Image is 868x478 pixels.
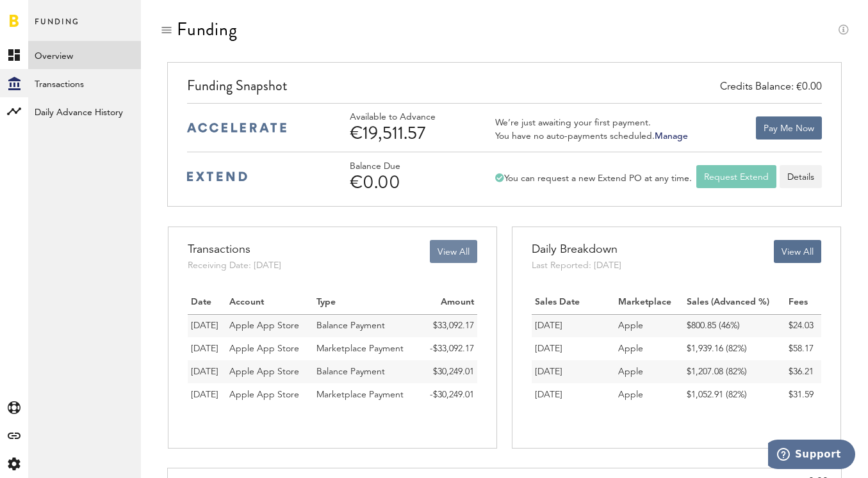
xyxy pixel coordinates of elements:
[430,240,477,263] button: View All
[28,69,141,97] a: Transactions
[433,321,474,330] span: $33,092.17
[313,383,420,406] td: Marketplace Payment
[655,132,688,141] a: Manage
[780,165,822,188] a: Details
[229,344,299,353] span: Apple App Store
[615,360,684,383] td: Apple
[191,321,218,330] span: [DATE]
[495,173,692,184] div: You can request a new Extend PO at any time.
[756,116,822,139] button: Pay Me Now
[420,383,477,406] td: -$30,249.01
[684,291,785,314] th: Sales (Advanced %)
[615,383,684,406] td: Apple
[316,321,385,330] span: Balance Payment
[532,314,615,337] td: [DATE]
[684,383,785,406] td: $1,052.91 (82%)
[226,360,313,383] td: Apple App Store
[420,314,477,337] td: $33,092.17
[774,240,821,263] button: View All
[313,291,420,314] th: Type
[187,123,286,132] img: accelerate-medium-blue-logo.svg
[430,390,474,399] span: -$30,249.01
[420,360,477,383] td: $30,249.01
[420,291,477,314] th: Amount
[226,314,313,337] td: Apple App Store
[35,14,79,41] span: Funding
[615,314,684,337] td: Apple
[785,337,821,360] td: $58.17
[226,383,313,406] td: Apple App Store
[532,291,615,314] th: Sales Date
[191,390,218,399] span: [DATE]
[187,76,823,103] div: Funding Snapshot
[350,161,471,172] div: Balance Due
[28,97,141,125] a: Daily Advance History
[177,19,238,40] div: Funding
[313,337,420,360] td: Marketplace Payment
[495,131,688,142] div: You have no auto-payments scheduled.
[188,314,226,337] td: 05.09.25
[188,337,226,360] td: 04.09.25
[785,291,821,314] th: Fees
[684,337,785,360] td: $1,939.16 (82%)
[226,337,313,360] td: Apple App Store
[785,314,821,337] td: $24.03
[229,390,299,399] span: Apple App Store
[684,360,785,383] td: $1,207.08 (82%)
[532,337,615,360] td: [DATE]
[420,337,477,360] td: -$33,092.17
[350,123,471,143] div: €19,511.57
[532,240,621,259] div: Daily Breakdown
[313,314,420,337] td: Balance Payment
[188,240,281,259] div: Transactions
[615,291,684,314] th: Marketplace
[316,344,404,353] span: Marketplace Payment
[495,117,688,129] div: We’re just awaiting your first payment.
[350,172,471,193] div: €0.00
[532,360,615,383] td: [DATE]
[191,344,218,353] span: [DATE]
[188,291,226,314] th: Date
[430,344,474,353] span: -$33,092.17
[188,383,226,406] td: 31.07.25
[313,360,420,383] td: Balance Payment
[696,165,776,188] button: Request Extend
[188,259,281,272] div: Receiving Date: [DATE]
[229,321,299,330] span: Apple App Store
[720,80,822,95] div: Credits Balance: €0.00
[532,383,615,406] td: [DATE]
[191,367,218,376] span: [DATE]
[684,314,785,337] td: $800.85 (46%)
[187,171,247,182] img: extend-medium-blue-logo.svg
[768,440,855,472] iframe: Opens a widget where you can find more information
[28,41,141,69] a: Overview
[785,383,821,406] td: $31.59
[188,360,226,383] td: 01.08.25
[229,367,299,376] span: Apple App Store
[615,337,684,360] td: Apple
[316,390,404,399] span: Marketplace Payment
[532,259,621,272] div: Last Reported: [DATE]
[350,112,471,123] div: Available to Advance
[433,367,474,376] span: $30,249.01
[785,360,821,383] td: $36.21
[226,291,313,314] th: Account
[316,367,385,376] span: Balance Payment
